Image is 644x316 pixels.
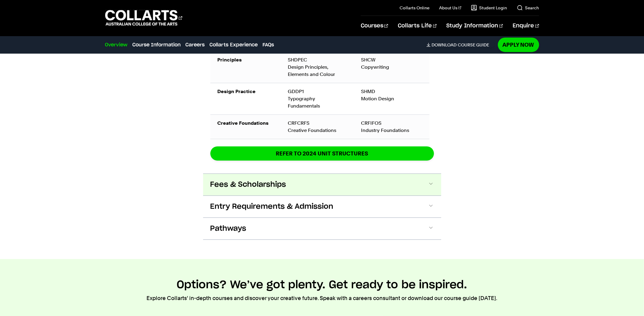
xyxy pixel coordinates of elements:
span: Pathways [210,224,247,233]
a: Study Information [446,16,503,36]
button: Fees & Scholarships [203,174,441,196]
span: Fees & Scholarships [210,180,286,189]
div: SHMD Motion Design [361,88,422,102]
p: Explore Collarts' in-depth courses and discover your creative future. Speak with a careers consul... [147,294,498,302]
div: CRFIFOS Industry Foundations [361,120,422,134]
a: Courses [361,16,388,36]
a: Search [517,5,539,11]
span: Entry Requirements & Admission [210,202,334,211]
a: FAQs [263,41,274,48]
a: Enquire [513,16,539,36]
a: Apply Now [498,38,539,52]
a: Course Information [133,41,181,48]
div: CRFCRFS Creative Foundations [288,120,347,134]
strong: Creative Foundations [218,120,269,126]
a: About Us [439,5,461,11]
a: Collarts Online [400,5,429,11]
a: Overview [105,41,128,48]
button: Pathways [203,218,441,239]
a: REFER TO 2024 unit structures [210,146,434,161]
a: DownloadCourse Guide [426,42,494,48]
div: GDDP1 Typography Fundamentals [288,88,347,110]
strong: Principles [218,57,242,63]
div: SHCW Copywriting [361,56,422,71]
div: Go to homepage [105,9,182,27]
a: Collarts Experience [210,41,258,48]
div: SHDPEC Design Principles, Elements and Colour [288,56,347,78]
a: Collarts Life [398,16,437,36]
span: Download [432,42,457,48]
a: Careers [186,41,205,48]
h2: Options? We’ve got plenty. Get ready to be inspired. [177,278,467,292]
button: Entry Requirements & Admission [203,196,441,217]
a: Student Login [471,5,507,11]
strong: Design Practice [218,89,256,94]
